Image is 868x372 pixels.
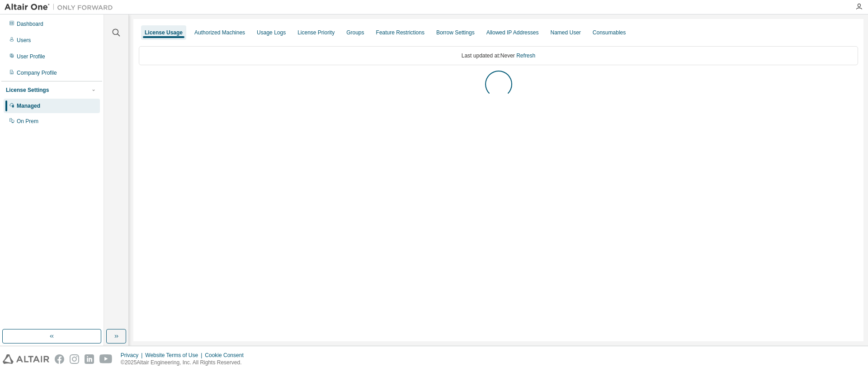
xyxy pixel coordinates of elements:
[5,3,118,12] img: Altair One
[70,354,79,364] img: instagram.svg
[17,37,31,44] div: Users
[85,354,94,364] img: linkedin.svg
[593,29,626,36] div: Consumables
[194,29,245,36] div: Authorized Machines
[6,86,49,94] div: License Settings
[145,29,183,36] div: License Usage
[297,29,335,36] div: License Priority
[145,352,205,359] div: Website Terms of Use
[257,29,286,36] div: Usage Logs
[550,29,580,36] div: Named User
[486,29,539,36] div: Allowed IP Addresses
[436,29,475,36] div: Borrow Settings
[99,354,113,364] img: youtube.svg
[17,102,40,110] div: Managed
[17,118,38,125] div: On Prem
[376,29,425,36] div: Feature Restrictions
[17,69,57,76] div: Company Profile
[17,53,45,60] div: User Profile
[346,29,364,36] div: Groups
[3,354,49,364] img: altair_logo.svg
[139,46,858,65] div: Last updated at: Never
[17,20,43,28] div: Dashboard
[121,359,249,367] p: © 2025 Altair Engineering, Inc. All Rights Reserved.
[516,52,535,59] a: Refresh
[121,352,145,359] div: Privacy
[205,352,249,359] div: Cookie Consent
[55,354,64,364] img: facebook.svg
